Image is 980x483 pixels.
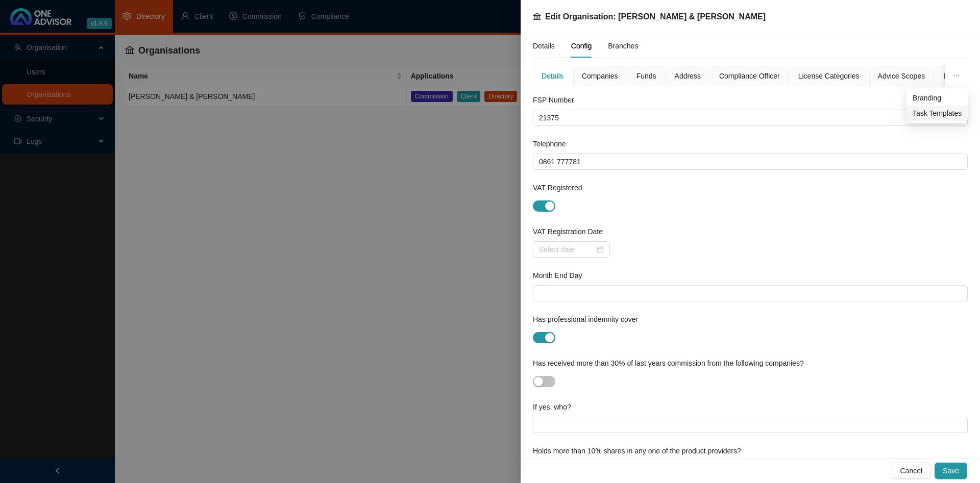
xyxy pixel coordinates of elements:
[533,94,581,106] label: FSP Number
[608,40,638,52] div: Branches
[913,108,962,119] span: Task Templates
[533,445,748,456] label: Holds more than 10% shares in any one of the product providers?
[533,182,589,193] label: VAT Registered
[675,72,701,80] span: Address
[539,244,595,255] input: Select date
[878,72,925,80] span: Advice Scopes
[533,358,811,369] label: Has received more than 30% of last years commission from the following companies?
[533,226,610,237] label: VAT Registration Date
[913,92,962,104] span: Branding
[545,12,766,21] span: Edit Organisation: [PERSON_NAME] & [PERSON_NAME]
[542,70,563,82] div: Details
[906,88,968,123] ul: expanded dropdown
[943,70,972,82] div: Branding
[953,72,960,79] span: ellipsis
[945,66,968,86] button: ellipsis
[571,42,592,49] span: Config
[533,401,578,413] label: If yes, who?
[533,270,589,281] label: Month End Day
[582,72,618,80] span: Companies
[719,72,780,80] span: Compliance Officer
[533,138,573,149] label: Telephone
[892,463,930,479] button: Cancel
[943,465,959,476] span: Save
[533,314,645,325] label: Has professional indemnity cover
[533,40,555,52] div: Details
[935,463,967,479] button: Save
[636,72,656,80] span: Funds
[900,465,922,476] span: Cancel
[798,72,860,80] span: License Categories
[533,12,541,20] span: bank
